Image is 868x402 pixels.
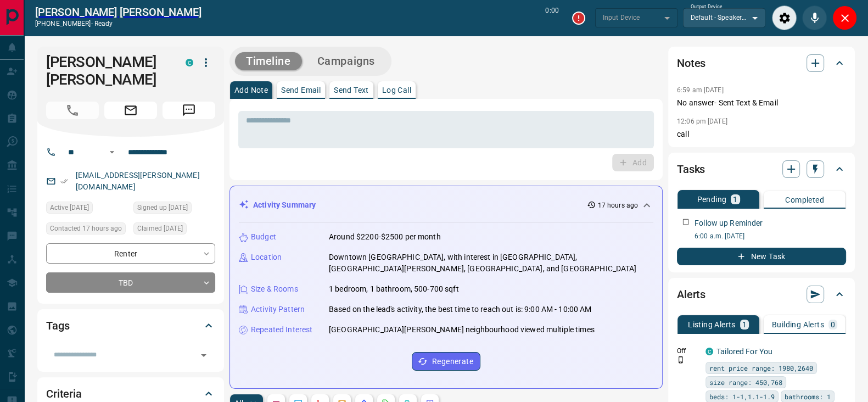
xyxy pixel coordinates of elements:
button: Regenerate [412,352,480,371]
h2: Alerts [677,286,705,303]
div: Audio Settings [772,5,797,30]
span: rent price range: 1980,2640 [709,362,813,373]
svg: Email Verified [60,177,68,185]
p: Based on the lead's activity, the best time to reach out is: 9:00 AM - 10:00 AM [329,304,591,315]
span: bathrooms: 1 [785,391,831,402]
p: [GEOGRAPHIC_DATA][PERSON_NAME] neighbourhood viewed multiple times [329,324,595,336]
div: Close [832,5,857,30]
span: Active [DATE] [50,202,89,213]
button: Campaigns [306,52,386,70]
p: 0 [831,321,835,328]
p: 1 bedroom, 1 bathroom, 500-700 sqft [329,283,459,295]
p: [PHONE_NUMBER] - [35,19,201,29]
span: Call [46,102,99,119]
p: Repeated Interest [251,324,312,336]
div: Mon Oct 13 2025 [46,202,128,217]
p: 6:00 a.m. [DATE] [695,231,846,241]
p: 1 [733,196,737,203]
span: beds: 1-1,1.1-1.9 [709,391,775,402]
span: Email [104,102,157,119]
div: Alerts [677,281,846,308]
svg: Push Notification Only [677,356,685,364]
div: Activity Summary17 hours ago [239,195,653,215]
div: Mon Oct 13 2025 [133,202,215,217]
p: Location [251,252,282,263]
p: No answer- Sent Text & Email [677,97,846,109]
div: Mute [802,5,827,30]
h1: [PERSON_NAME] [PERSON_NAME] [46,53,169,88]
div: Default - Speakers (Logi USB Headset) [683,8,765,27]
p: Downtown [GEOGRAPHIC_DATA], with interest in [GEOGRAPHIC_DATA], [GEOGRAPHIC_DATA][PERSON_NAME], [... [329,252,653,275]
p: Follow up Reminder [695,217,763,229]
div: TBD [46,272,215,293]
p: Size & Rooms [251,283,298,295]
p: Activity Summary [253,199,316,211]
p: Send Text [334,86,369,94]
p: Activity Pattern [251,304,305,315]
div: condos.ca [705,348,713,355]
p: 0:00 [545,5,558,30]
button: Open [196,348,211,363]
p: Around $2200-$2500 per month [329,231,441,243]
p: Completed [785,196,824,204]
span: ready [94,20,113,27]
button: New Task [677,248,846,265]
p: Off [677,346,699,356]
span: size range: 450,768 [709,377,782,388]
a: [PERSON_NAME] [PERSON_NAME] [35,5,201,19]
button: Open [105,146,119,159]
p: Listing Alerts [688,321,736,328]
div: Tue Oct 14 2025 [46,222,128,238]
div: Renter [46,243,215,264]
p: call [677,129,846,140]
a: Tailored For You [716,347,772,356]
h2: Tags [46,317,69,334]
p: Building Alerts [772,321,824,328]
a: [EMAIL_ADDRESS][PERSON_NAME][DOMAIN_NAME] [76,171,200,191]
p: Pending [697,196,726,203]
div: Mon Oct 13 2025 [133,222,215,238]
h2: Notes [677,54,705,72]
span: Signed up [DATE] [137,202,188,213]
label: Output Device [691,3,722,10]
p: 6:59 am [DATE] [677,86,724,94]
span: Message [163,102,215,119]
p: Log Call [382,86,411,94]
div: Notes [677,50,846,76]
div: Tags [46,312,215,339]
button: Timeline [235,52,302,70]
p: 17 hours ago [598,200,638,210]
p: Budget [251,231,276,243]
span: Contacted 17 hours ago [50,223,122,234]
p: 12:06 pm [DATE] [677,118,727,125]
p: Add Note [234,86,268,94]
p: Send Email [281,86,321,94]
span: Claimed [DATE] [137,223,183,234]
div: Tasks [677,156,846,182]
h2: Tasks [677,160,705,178]
div: condos.ca [186,59,193,66]
p: 1 [742,321,747,328]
